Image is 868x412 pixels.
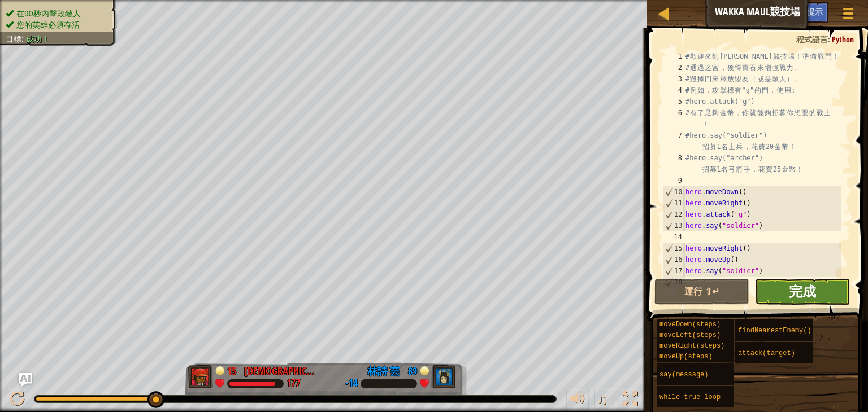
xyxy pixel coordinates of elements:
[406,364,417,374] div: 89
[659,353,713,361] span: moveUp(steps)
[663,265,685,277] div: 17
[663,85,685,96] div: 4
[663,243,685,254] div: 15
[834,2,862,29] button: 顯示遊戲選單
[663,107,685,130] div: 6
[244,364,318,379] div: [DEMOGRAPHIC_DATA]
[663,51,685,62] div: 1
[6,34,21,43] span: 目標
[16,9,81,18] span: 在90秒內擊敗敵人
[659,331,721,339] span: moveLeft(steps)
[769,6,788,17] span: Ask AI
[663,186,685,198] div: 10
[799,6,823,17] span: 小提示
[755,279,850,305] button: 完成
[663,152,685,175] div: 8
[659,371,708,379] span: say(message)
[566,389,589,412] button: 調整音量
[738,327,811,335] span: findNearestEnemy()
[597,391,608,407] span: ♫
[188,365,213,388] img: thang_avatar_frame.png
[345,379,358,389] div: -14
[21,34,26,43] span: :
[16,20,80,29] span: 您的英雄必須存活
[663,254,685,265] div: 16
[619,389,641,412] button: 切換全螢幕
[663,130,685,152] div: 7
[663,175,685,186] div: 9
[832,34,854,45] span: Python
[659,321,721,328] span: moveDown(steps)
[654,279,749,305] button: 運行 ⇧↵
[594,389,614,412] button: ♫
[663,277,685,288] div: 18
[367,364,400,379] div: 林詩 芸
[663,62,685,73] div: 2
[789,282,816,300] span: 完成
[796,34,828,45] span: 程式語言
[663,231,685,243] div: 14
[26,34,50,43] span: 成功！
[738,349,795,357] span: attack(target)
[663,209,685,220] div: 12
[227,364,238,374] div: 15
[6,8,108,19] li: 在90秒內擊敗敵人
[6,389,28,412] button: Ctrl + P: Play
[663,96,685,107] div: 5
[659,342,724,350] span: moveRight(steps)
[6,19,108,30] li: 您的英雄必須存活
[828,34,832,45] span: :
[19,373,32,387] button: Ask AI
[663,198,685,209] div: 11
[663,73,685,85] div: 3
[659,393,721,401] span: while-true loop
[287,379,300,389] div: 177
[763,2,793,23] button: Ask AI
[431,365,455,388] img: thang_avatar_frame.png
[663,220,685,231] div: 13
